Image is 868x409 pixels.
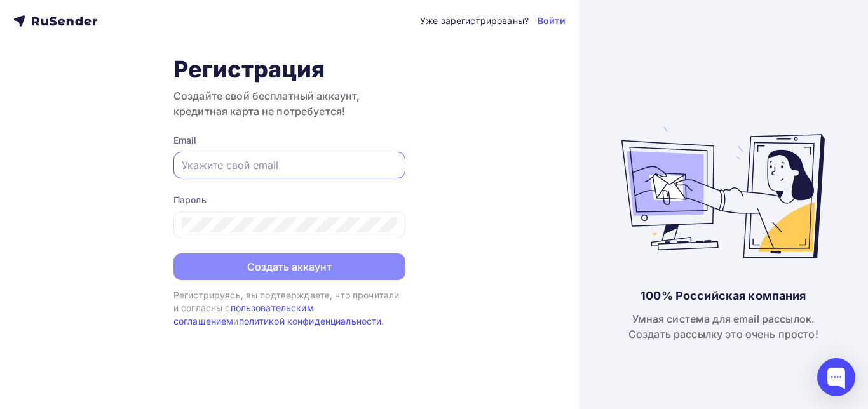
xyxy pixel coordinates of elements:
div: Уже зарегистрированы? [420,15,529,27]
a: Войти [538,15,566,27]
div: 100% Российская компания [641,288,806,304]
h1: Регистрация [173,55,405,83]
div: Пароль [173,194,405,206]
div: Email [173,134,405,147]
div: Регистрируясь, вы подтверждаете, что прочитали и согласны с и . [173,289,405,328]
div: Умная система для email рассылок. Создать рассылку это очень просто! [628,311,818,342]
a: политикой конфиденциальности [239,316,382,326]
a: пользовательским соглашением [173,302,314,326]
h3: Создайте свой бесплатный аккаунт, кредитная карта не потребуется! [173,88,405,119]
button: Создать аккаунт [173,253,405,280]
input: Укажите свой email [182,158,397,173]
